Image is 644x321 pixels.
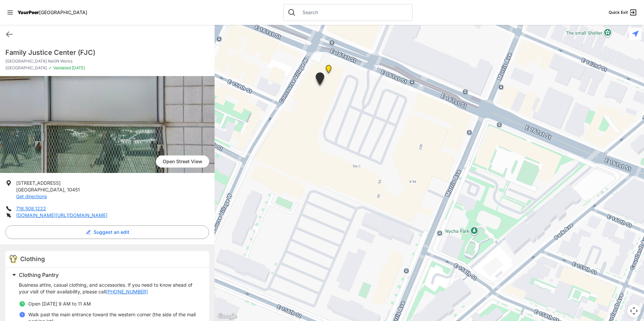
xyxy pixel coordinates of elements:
[5,65,47,71] span: [GEOGRAPHIC_DATA]
[20,255,45,262] span: Clothing
[106,288,148,295] a: [PHONE_NUMBER]
[609,8,637,16] a: Quick Exit
[16,212,107,218] a: [DOMAIN_NAME][URL][DOMAIN_NAME]
[16,187,64,192] span: [GEOGRAPHIC_DATA]
[39,9,87,15] span: [GEOGRAPHIC_DATA]
[48,65,52,71] span: ✓
[216,312,238,321] a: Open this area in Google Maps (opens a new window)
[16,193,47,199] a: Get directions
[28,301,91,307] span: Open [DATE] 9 AM to 11 AM
[314,72,326,87] div: South Bronx NeON Works
[627,304,641,318] button: Map camera controls
[53,65,71,70] span: Validated
[5,59,209,64] p: [GEOGRAPHIC_DATA] NeON Works
[156,155,209,168] a: Open Street View
[19,282,201,295] p: Business attire, casual clothing, and accessories. If you need to know ahead of your visit of the...
[71,65,85,70] span: [DATE]
[18,10,87,14] a: YourPeer[GEOGRAPHIC_DATA]
[324,65,333,76] div: Bronx
[16,206,46,211] a: 718.508.1222
[609,10,628,15] span: Quick Exit
[16,180,61,186] span: [STREET_ADDRESS]
[18,9,39,15] span: YourPeer
[216,312,238,321] img: Google
[64,187,66,192] span: ,
[94,229,129,236] span: Suggest an edit
[19,272,59,278] span: Clothing Pantry
[5,225,209,239] button: Suggest an edit
[67,187,80,192] span: 10451
[5,48,209,57] h1: Family Justice Center (FJC)
[298,9,408,16] input: Search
